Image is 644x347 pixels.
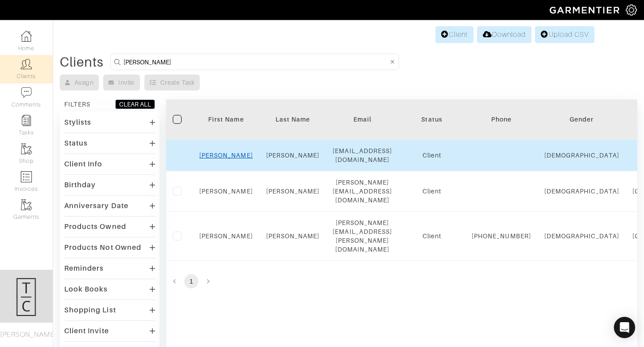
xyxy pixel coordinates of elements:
div: [DEMOGRAPHIC_DATA] [544,151,619,160]
th: Toggle SortBy [399,99,465,140]
a: Upload CSV [535,26,594,43]
a: Client [435,26,473,43]
div: Client [405,187,458,196]
div: Client [405,232,458,241]
div: Client [405,151,458,160]
div: CLEAR ALL [119,100,151,109]
div: Shopping List [64,306,116,315]
button: page 1 [184,274,198,288]
div: Birthday [64,181,96,189]
button: CLEAR ALL [115,99,155,109]
div: FILTERS [64,100,90,109]
div: Phone [472,115,531,124]
img: comment-icon-a0a6a9ef722e966f86d9cbdc48e553b5cf19dbc54f86b18d962a5391bc8f6eb6.png [21,87,32,98]
div: Last Name [266,115,320,124]
a: [PERSON_NAME] [266,188,320,195]
div: First Name [199,115,253,124]
img: garments-icon-b7da505a4dc4fd61783c78ac3ca0ef83fa9d6f193b1c9dc38574b1d14d53ca28.png [21,199,32,210]
a: [PERSON_NAME] [266,233,320,240]
div: Products Owned [64,222,126,231]
th: Toggle SortBy [193,99,260,140]
a: Download [477,26,531,43]
a: [PERSON_NAME] [199,152,253,159]
input: Search by name, email, phone, city, or state [124,56,388,67]
img: orders-icon-0abe47150d42831381b5fb84f609e132dff9fe21cb692f30cb5eec754e2cba89.png [21,171,32,182]
a: [PERSON_NAME] [199,233,253,240]
div: Clients [60,58,104,67]
a: [PERSON_NAME] [199,188,253,195]
div: Open Intercom Messenger [614,317,635,338]
div: Client Info [64,160,103,169]
img: gear-icon-white-bd11855cb880d31180b6d7d6211b90ccbf57a29d726f0c71d8c61bd08dd39cc2.png [626,4,637,16]
div: [PERSON_NAME][EMAIL_ADDRESS][DOMAIN_NAME] [333,178,392,205]
div: [DEMOGRAPHIC_DATA] [544,187,619,196]
div: [EMAIL_ADDRESS][DOMAIN_NAME] [333,146,392,164]
div: Client Invite [64,327,109,335]
th: Toggle SortBy [260,99,326,140]
div: Reminders [64,264,104,273]
div: Gender [544,115,619,124]
th: Toggle SortBy [538,99,626,140]
div: [DEMOGRAPHIC_DATA] [544,232,619,241]
div: [PHONE_NUMBER] [472,232,531,241]
div: Stylists [64,118,91,127]
img: garments-icon-b7da505a4dc4fd61783c78ac3ca0ef83fa9d6f193b1c9dc38574b1d14d53ca28.png [21,143,32,154]
div: Email [333,115,392,124]
nav: pagination navigation [166,274,637,288]
img: garmentier-logo-header-white-b43fb05a5012e4ada735d5af1a66efaba907eab6374d6393d1fbf88cb4ef424d.png [545,2,626,18]
div: [PERSON_NAME][EMAIL_ADDRESS][PERSON_NAME][DOMAIN_NAME] [333,218,392,254]
img: reminder-icon-8004d30b9f0a5d33ae49ab947aed9ed385cf756f9e5892f1edd6e32f2345188e.png [21,115,32,126]
div: Products Not Owned [64,243,141,252]
div: Status [405,115,458,124]
div: Anniversary Date [64,201,128,210]
img: clients-icon-6bae9207a08558b7cb47a8932f037763ab4055f8c8b6bfacd5dc20c3e0201464.png [21,59,32,70]
a: [PERSON_NAME] [266,152,320,159]
div: Look Books [64,285,108,294]
div: Status [64,139,88,148]
img: dashboard-icon-dbcd8f5a0b271acd01030246c82b418ddd0df26cd7fceb0bd07c9910d44c42f6.png [21,31,32,42]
